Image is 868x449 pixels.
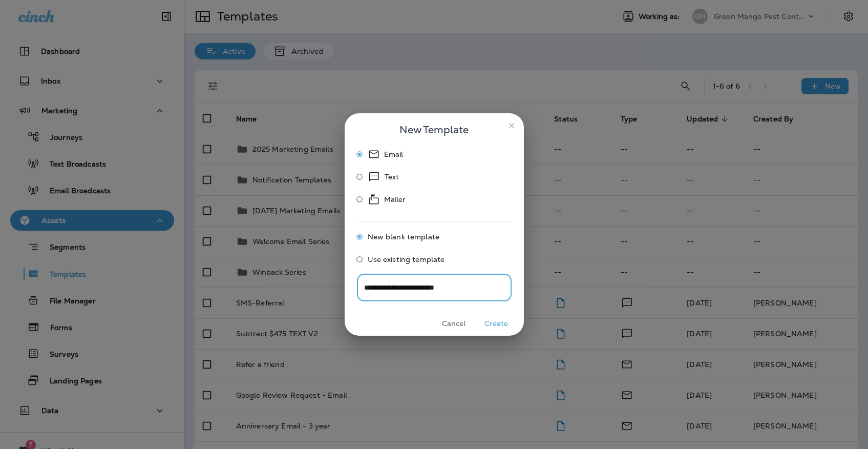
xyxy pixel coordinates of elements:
[399,121,469,138] span: New Template
[384,193,406,206] p: Mailer
[384,148,404,160] p: Email
[368,233,440,241] span: New blank template
[385,171,399,183] p: Text
[435,316,473,332] button: Cancel
[477,316,516,332] button: Create
[503,117,520,134] button: close
[368,255,445,263] span: Use existing template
